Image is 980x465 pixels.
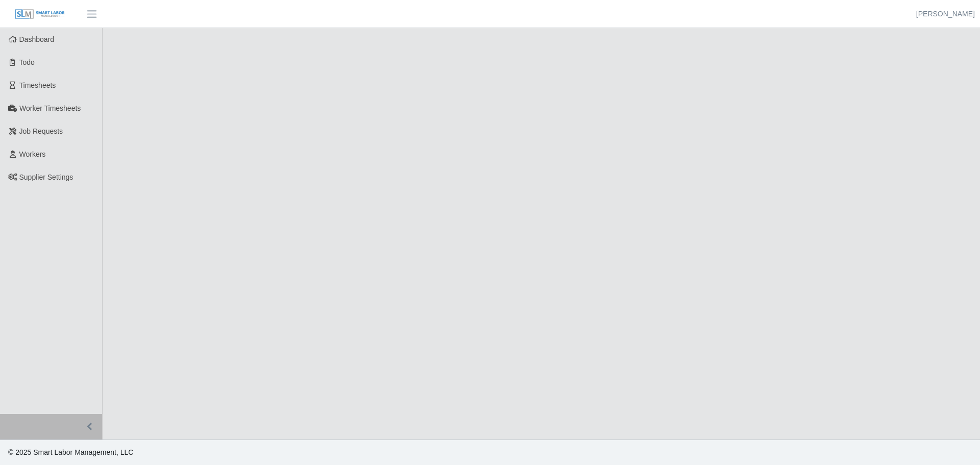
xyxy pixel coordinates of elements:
[19,104,81,112] span: Worker Timesheets
[916,9,975,19] a: [PERSON_NAME]
[14,9,65,20] img: SLM Logo
[19,81,56,89] span: Timesheets
[19,173,73,181] span: Supplier Settings
[19,35,55,43] span: Dashboard
[8,448,133,456] span: © 2025 Smart Labor Management, LLC
[19,58,35,66] span: Todo
[19,150,46,158] span: Workers
[19,127,63,135] span: Job Requests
